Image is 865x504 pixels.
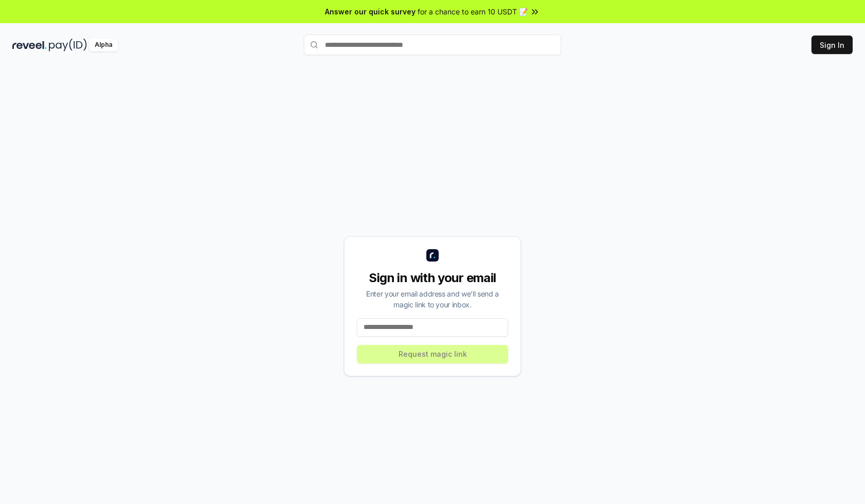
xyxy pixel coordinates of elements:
[325,6,416,17] span: Answer our quick survey
[49,39,87,51] img: pay_id
[12,39,47,51] img: reveel_dark
[426,249,439,262] img: logo_small
[357,288,508,310] div: Enter your email address and we’ll send a magic link to your inbox.
[811,36,853,54] button: Sign In
[89,39,118,51] div: Alpha
[357,270,508,286] div: Sign in with your email
[418,6,528,17] span: for a chance to earn 10 USDT 📝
